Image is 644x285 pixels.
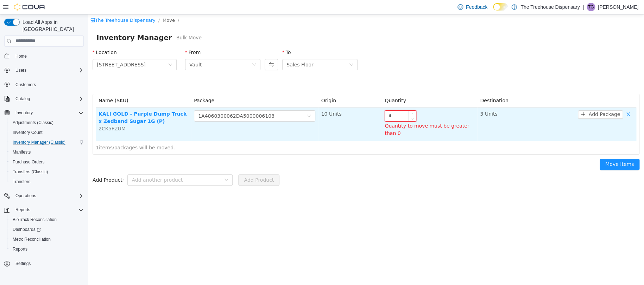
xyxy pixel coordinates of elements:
[13,140,65,145] span: Inventory Manager (Classic)
[233,83,248,89] span: Origin
[15,82,36,88] span: Customers
[392,97,409,102] span: 3 Units
[233,97,253,102] span: 10 Units
[9,45,58,56] span: 24081 Postal Ave
[1,65,87,75] button: Users
[10,215,84,224] span: BioTrack Reconciliation
[10,177,84,186] span: Transfers
[1,205,87,215] button: Reports
[11,83,40,89] span: Name (SKU)
[1,191,87,201] button: Operations
[10,128,84,137] span: Inventory Count
[7,234,87,244] button: Metrc Reconciliation
[13,109,36,117] button: Inventory
[13,66,29,75] button: Users
[7,225,87,234] a: Dashboards
[75,3,87,8] span: Move
[10,158,84,166] span: Purchase Orders
[150,160,191,171] button: Add Product
[7,177,87,187] button: Transfers
[7,137,87,147] button: Inventory Manager (Classic)
[520,3,580,11] p: The Treehouse Dispensary
[97,35,113,41] label: From
[10,215,59,224] a: BioTrack Reconciliation
[20,19,84,33] span: Load All Apps in [GEOGRAPHIC_DATA]
[261,48,265,53] i: icon: down
[90,3,91,8] span: /
[1,94,87,104] button: Catalog
[323,98,326,101] i: icon: up
[7,244,87,254] button: Reports
[321,102,328,107] span: Decrease Value
[323,103,326,105] i: icon: down
[13,217,57,222] span: BioTrack Reconciliation
[11,111,38,117] span: 2CK5FZUM
[177,45,190,56] button: Swap
[88,19,114,27] span: Bulk Move
[13,130,43,135] span: Inventory Count
[15,53,27,59] span: Home
[136,163,140,168] i: icon: down
[15,110,33,116] span: Inventory
[582,3,584,11] p: |
[70,3,72,8] span: /
[392,83,420,89] span: Destination
[7,118,87,128] button: Adjustments (Classic)
[1,79,87,90] button: Customers
[101,45,114,56] div: Vault
[11,97,99,110] a: KALI GOLD - Purple Dump Truck x Zedband Sugar 1G (P)
[13,237,51,242] span: Metrc Reconciliation
[1,258,87,268] button: Settings
[13,95,84,103] span: Catalog
[7,215,87,225] button: BioTrack Reconciliation
[10,168,84,176] span: Transfers (Classic)
[13,192,84,200] span: Operations
[1,51,87,61] button: Home
[13,179,30,184] span: Transfers
[10,128,45,137] a: Inventory Count
[598,3,638,11] p: [PERSON_NAME]
[2,4,7,8] i: icon: shop
[588,3,594,11] span: TG
[466,4,487,11] span: Feedback
[13,120,53,125] span: Adjustments (Classic)
[7,147,87,157] button: Manifests
[13,159,45,165] span: Purchase Orders
[8,130,87,136] span: 1 items/packages will be moved.
[297,83,318,89] span: Quantity
[13,66,84,75] span: Users
[297,108,386,123] div: Quantity to move must be greater than 0
[15,207,30,213] span: Reports
[13,227,41,232] span: Dashboards
[13,52,84,60] span: Home
[10,235,53,244] a: Metrc Reconciliation
[8,18,88,29] span: Inventory Manager
[10,148,84,156] span: Manifests
[10,177,33,186] a: Transfers
[1,108,87,118] button: Inventory
[14,4,46,11] img: Cova
[13,169,48,175] span: Transfers (Classic)
[10,225,44,234] a: Dashboards
[13,192,39,200] button: Operations
[512,144,551,156] button: Move Items
[7,128,87,137] button: Inventory Count
[7,167,87,177] button: Transfers (Classic)
[10,118,56,127] a: Adjustments (Classic)
[7,157,87,167] button: Purchase Orders
[10,148,33,156] a: Manifests
[2,3,67,8] a: icon: shopThe Treehouse Dispensary
[10,235,84,244] span: Metrc Reconciliation
[198,45,226,56] div: Sales Floor
[10,138,84,147] span: Inventory Manager (Classic)
[194,35,203,41] label: To
[13,206,84,214] span: Reports
[10,245,84,253] span: Reports
[15,67,26,73] span: Users
[110,96,187,107] div: 1A4060300062DA5000006108
[13,259,33,268] a: Settings
[13,80,39,89] a: Customers
[15,96,30,102] span: Catalog
[106,83,126,89] span: Package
